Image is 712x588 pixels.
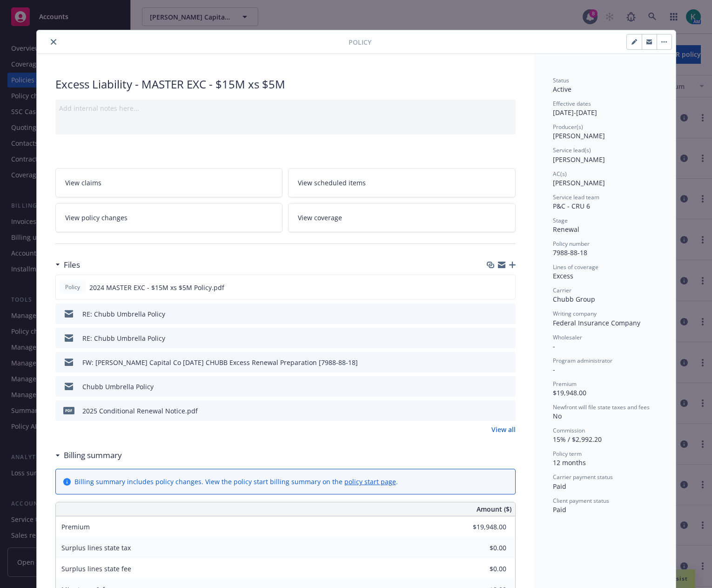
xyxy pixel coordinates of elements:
div: Excess [553,271,657,281]
span: Surplus lines state fee [61,564,131,573]
a: View claims [55,168,283,197]
a: View coverage [288,203,516,232]
button: preview file [504,406,512,416]
span: 12 months [553,458,586,467]
span: Client payment status [553,497,609,505]
span: Producer(s) [553,123,583,131]
span: Paid [553,482,566,491]
span: P&C - CRU 6 [553,202,590,210]
span: Wholesaler [553,333,582,341]
span: Commission [553,426,585,434]
button: preview file [503,283,511,292]
button: preview file [504,358,512,367]
span: No [553,412,562,420]
span: Carrier [553,286,571,294]
div: Billing summary includes policy changes. View the policy start billing summary on the . [74,477,398,487]
span: Policy term [553,450,582,458]
span: Renewal [553,225,579,234]
button: close [48,36,59,47]
span: 2024 MASTER EXC - $15M xs $5M Policy.pdf [89,283,224,292]
div: Files [55,259,80,271]
button: download file [489,358,496,367]
div: Excess Liability - MASTER EXC - $15M xs $5M [55,76,516,92]
a: View scheduled items [288,168,516,197]
input: 0.00 [451,520,512,534]
span: Amount ($) [477,504,511,514]
input: 0.00 [451,562,512,576]
span: View coverage [298,213,342,223]
span: $19,948.00 [553,388,586,397]
button: download file [489,309,496,319]
h3: Files [64,259,80,271]
span: - [553,342,555,351]
span: Program administrator [553,357,612,365]
span: Chubb Group [553,295,595,304]
span: Writing company [553,310,597,318]
span: - [553,365,555,374]
span: Premium [61,522,90,531]
span: Newfront will file state taxes and fees [553,403,650,411]
span: Service lead(s) [553,146,591,154]
div: RE: Chubb Umbrella Policy [82,309,165,319]
span: View claims [65,178,101,188]
span: View policy changes [65,213,128,223]
span: [PERSON_NAME] [553,131,605,140]
button: preview file [504,309,512,319]
span: Effective dates [553,100,591,108]
h3: Billing summary [64,449,122,461]
span: [PERSON_NAME] [553,178,605,187]
button: preview file [504,333,512,343]
span: Lines of coverage [553,263,598,271]
span: [PERSON_NAME] [553,155,605,164]
span: AC(s) [553,170,567,178]
span: Premium [553,380,577,388]
div: RE: Chubb Umbrella Policy [82,333,165,343]
button: download file [489,382,496,392]
span: View scheduled items [298,178,366,188]
span: pdf [63,407,74,414]
div: Chubb Umbrella Policy [82,382,154,392]
input: 0.00 [451,541,512,555]
a: View all [491,425,516,434]
span: Policy number [553,240,590,248]
a: policy start page [344,477,396,486]
span: Surplus lines state tax [61,543,131,552]
div: Billing summary [55,449,122,461]
span: Federal Insurance Company [553,318,640,327]
span: Status [553,76,569,84]
span: Stage [553,216,568,224]
span: 7988-88-18 [553,248,587,257]
div: Add internal notes here... [59,103,512,113]
button: download file [489,406,496,416]
span: Carrier payment status [553,473,613,481]
button: download file [488,283,496,292]
span: Policy [63,283,82,291]
span: Service lead team [553,193,599,201]
span: 15% / $2,992.20 [553,435,602,444]
span: Paid [553,505,566,514]
div: [DATE] - [DATE] [553,100,657,117]
button: download file [489,333,496,343]
div: 2025 Conditional Renewal Notice.pdf [82,406,198,416]
div: FW: [PERSON_NAME] Capital Co [DATE] CHUBB Excess Renewal Preparation [7988-88-18] [82,358,358,367]
span: Active [553,85,571,94]
button: preview file [504,382,512,392]
span: Policy [349,37,371,47]
a: View policy changes [55,203,283,232]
